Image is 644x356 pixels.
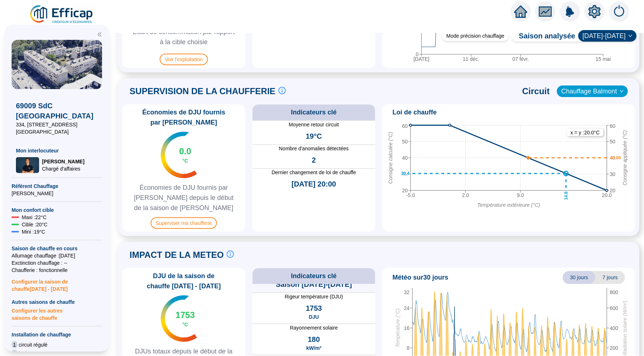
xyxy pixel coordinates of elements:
span: Référent Chauffage [12,183,102,190]
span: Mini : 19 °C [22,228,45,235]
tspan: Radiation solaire (W/m²) [622,301,628,355]
tspan: 9.0 [517,192,524,198]
span: fund [539,5,552,18]
tspan: [DATE] [414,56,430,62]
tspan: 24 [404,305,410,311]
span: Économies de DJU fournis par [PERSON_NAME] [125,107,242,127]
tspan: 16 [404,325,410,331]
span: Indicateurs clé [291,107,336,117]
tspan: Consigne calculée (°C) [388,132,394,184]
span: Moyenne retour circuit [252,121,375,128]
span: Exctinction chauffage : -- [12,259,102,267]
span: 2024-2025 [583,30,632,41]
text: 40.00 [610,155,621,160]
span: info-circle [279,87,286,94]
span: Économies de DJU fournis par [PERSON_NAME] depuis le début de la saison de [PERSON_NAME] [125,183,242,213]
tspan: 40 [402,155,408,161]
span: Nombre d'anomalies détectées [252,145,375,152]
text: x = y : 20.0 °C [571,130,600,135]
tspan: Consigne appliquée (°C) [622,130,628,185]
span: Saison analysée [512,31,576,41]
tspan: 11 déc. [463,56,480,62]
span: 19°C [306,131,322,141]
span: Maxi : 22 °C [22,214,47,221]
span: 1753 [306,303,322,313]
span: 7 jours [595,271,625,284]
tspan: 2.0 [462,192,469,198]
span: Circuit [522,85,550,97]
span: 334, [STREET_ADDRESS] [GEOGRAPHIC_DATA] [16,121,98,135]
span: Chargé d'affaires [42,165,84,172]
span: circuit régulé [19,341,47,348]
span: down [620,89,624,93]
span: down [628,34,633,38]
span: home [514,5,527,18]
span: Autres saisons de chauffe [12,298,102,306]
span: Mon confort cible [12,206,102,214]
span: 2 [312,155,316,165]
tspan: 600 [610,305,619,311]
img: Chargé d'affaires [16,157,39,173]
tspan: 50 [402,139,408,145]
span: °C [183,321,188,328]
span: DJU [309,313,319,321]
span: 69009 SdC [GEOGRAPHIC_DATA] [16,101,98,121]
span: Saison [DATE]-[DATE] [276,279,352,289]
tspan: 60 [610,123,616,129]
span: [PERSON_NAME] [12,190,102,197]
span: Allumage chauffage : [DATE] [12,252,102,259]
tspan: 0 [416,51,419,57]
span: double-left [97,32,102,37]
tspan: Température (°C) [395,309,401,348]
tspan: 50 [610,139,616,145]
span: Superviser ma chaufferie [151,217,217,229]
div: Mode précision chauffage [442,31,509,41]
span: IMPACT DE LA METEO [130,249,224,261]
img: efficap energie logo [29,4,95,25]
span: Dernier changement de loi de chauffe [252,169,375,176]
span: info-circle [227,251,234,258]
span: Rayonnement solaire [252,324,375,331]
span: 30 jours [563,271,595,284]
span: setting [588,5,601,18]
span: Rigeur température (DJU) [252,293,375,300]
span: Saison de chauffe en cours [12,245,102,252]
span: 1753 [176,309,195,321]
img: alerts [560,1,580,22]
text: 14.8 [564,191,569,200]
tspan: 30 [610,171,616,177]
span: kW/m² [306,344,322,352]
img: alerts [609,1,630,22]
span: 0.0 [179,146,191,157]
img: indicateur températures [161,296,197,342]
tspan: 20 [402,188,408,193]
span: Configurer les autres saisons de chauffe [12,306,102,322]
span: Météo sur 30 jours [393,272,448,282]
span: Ecart de consommation par rapport à la cible choisie [125,27,242,47]
span: Cible : 20 °C [22,221,47,228]
span: [DATE] 20:00 [292,179,336,189]
tspan: -5.0 [406,192,415,198]
tspan: 800 [610,289,619,295]
span: Chauffage Balmont [561,86,624,97]
tspan: 32 [404,289,410,295]
tspan: 15 mai [596,56,611,62]
tspan: 400 [610,325,619,331]
tspan: 200 [610,345,619,351]
span: 1 [12,341,17,348]
span: [PERSON_NAME] [42,158,84,165]
span: Configurer la saison de chauffe [DATE] - [DATE] [12,274,102,293]
span: 180 [308,334,320,344]
tspan: 8 [407,345,410,351]
span: Mon interlocuteur [16,147,98,154]
span: Chaufferie : fonctionnelle [12,267,102,274]
img: indicateur températures [161,132,197,178]
span: SUPERVISION DE LA CHAUFFERIE [130,85,276,97]
tspan: Température extérieure (°C) [477,202,540,208]
span: °C [183,157,188,164]
text: 30.4 [401,171,410,176]
tspan: 07 févr. [513,56,529,62]
span: Installation de chauffage [12,331,102,338]
span: DJU de la saison de chauffe [DATE] - [DATE] [125,271,242,291]
span: Loi de chauffe [393,107,437,117]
